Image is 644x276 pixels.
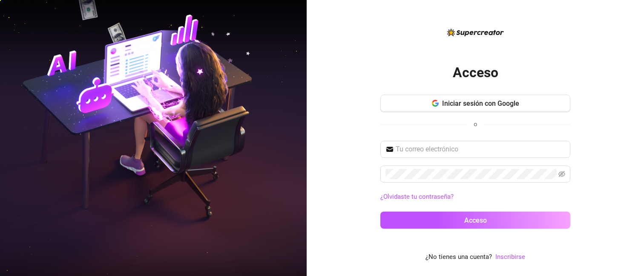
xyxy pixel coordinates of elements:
font: o [474,120,477,128]
font: Acceso [464,216,487,224]
a: ¿Olvidaste tu contraseña? [380,192,570,202]
font: ¿No tienes una cuenta? [425,253,492,261]
font: Inscribirse [495,253,525,261]
a: Inscribirse [495,252,525,262]
font: Iniciar sesión con Google [442,99,519,107]
input: Tu correo electrónico [396,144,565,154]
span: invisible para los ojos [558,171,565,177]
font: ¿Olvidaste tu contraseña? [380,193,454,200]
img: logo-BBDzfeDw.svg [447,29,504,36]
button: Iniciar sesión con Google [380,95,570,112]
font: Acceso [453,64,498,81]
button: Acceso [380,212,570,229]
